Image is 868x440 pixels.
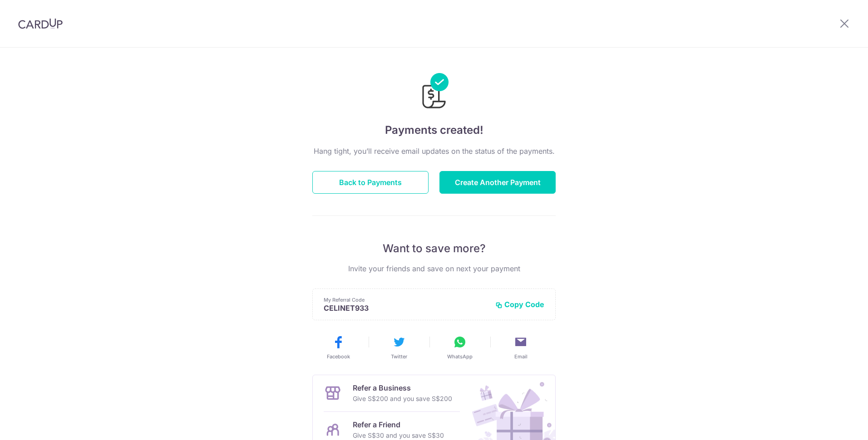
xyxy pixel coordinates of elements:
[391,353,407,360] span: Twitter
[353,393,452,404] p: Give S$200 and you save S$200
[312,263,556,274] p: Invite your friends and save on next your payment
[447,353,473,360] span: WhatsApp
[433,335,487,360] button: WhatsApp
[494,335,547,360] button: Email
[18,18,63,29] img: CardUp
[324,296,488,303] p: My Referral Code
[353,419,444,430] p: Refer a Friend
[324,303,488,313] p: CELINET933
[312,241,556,256] p: Want to save more?
[327,353,350,360] span: Facebook
[312,122,556,138] h4: Payments created!
[312,171,429,194] button: Back to Payments
[353,382,452,393] p: Refer a Business
[312,146,556,156] p: Hang tight, you’ll receive email updates on the status of the payments.
[514,353,528,360] span: Email
[311,335,365,360] button: Facebook
[495,300,544,309] button: Copy Code
[439,171,556,194] button: Create Another Payment
[372,335,426,360] button: Twitter
[419,73,449,111] img: Payments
